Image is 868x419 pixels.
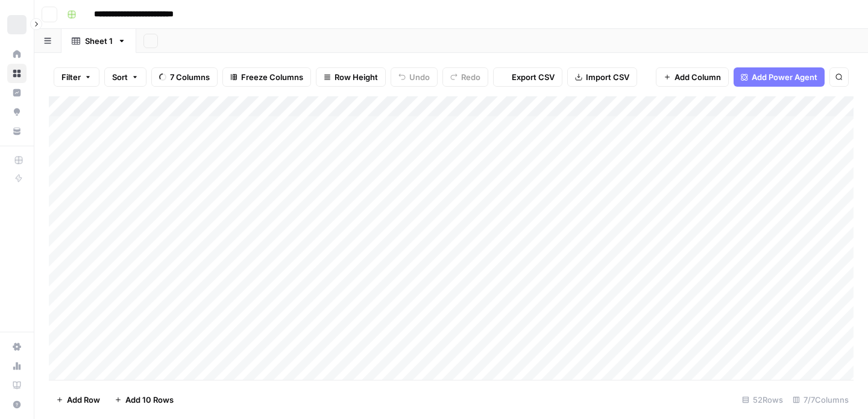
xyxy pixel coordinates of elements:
[461,71,480,83] span: Redo
[112,71,128,83] span: Sort
[61,29,136,53] a: Sheet 1
[85,35,113,47] div: Sheet 1
[7,395,27,414] button: Help + Support
[737,390,788,409] div: 52 Rows
[586,71,629,83] span: Import CSV
[7,356,27,376] a: Usage
[49,390,107,409] button: Add Row
[567,67,637,87] button: Import CSV
[104,67,146,87] button: Sort
[512,71,555,83] span: Export CSV
[493,67,562,87] button: Export CSV
[409,71,430,83] span: Undo
[442,67,488,87] button: Redo
[107,390,181,409] button: Add 10 Rows
[7,102,27,122] a: Opportunities
[125,394,174,406] span: Add 10 Rows
[7,337,27,356] a: Settings
[151,67,218,87] button: 7 Columns
[656,67,729,87] button: Add Column
[7,64,27,83] a: Browse
[54,67,99,87] button: Filter
[734,67,825,87] button: Add Power Agent
[316,67,386,87] button: Row Height
[241,71,303,83] span: Freeze Columns
[67,394,100,406] span: Add Row
[7,376,27,395] a: Learning Hub
[170,71,210,83] span: 7 Columns
[391,67,438,87] button: Undo
[675,71,721,83] span: Add Column
[788,390,854,409] div: 7/7 Columns
[61,71,81,83] span: Filter
[752,71,817,83] span: Add Power Agent
[7,45,27,64] a: Home
[222,67,311,87] button: Freeze Columns
[7,83,27,102] a: Insights
[335,71,378,83] span: Row Height
[7,122,27,141] a: Your Data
